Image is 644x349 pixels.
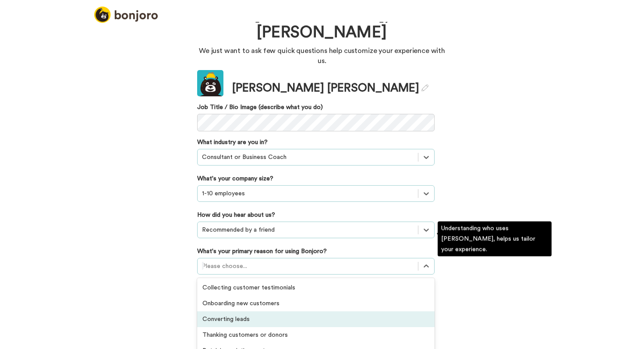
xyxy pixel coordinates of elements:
label: What industry are you in? [197,138,268,147]
div: Thanking customers or donors [197,327,435,343]
div: Collecting customer testimonials [197,280,435,296]
label: How did you hear about us? [197,211,275,219]
div: Onboarding new customers [197,296,435,311]
p: We just want to ask few quick questions help customize your experience with us. [197,46,447,66]
img: logo_full.png [94,7,158,23]
label: Job Title / Bio Image (describe what you do) [197,103,435,112]
div: Understanding who uses [PERSON_NAME], helps us tailor your experience. [438,222,552,257]
div: Converting leads [197,311,435,327]
div: [PERSON_NAME] [PERSON_NAME] [232,80,428,96]
label: What's your company size? [197,174,273,183]
label: What's your primary reason for using Bonjoro? [197,247,327,256]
